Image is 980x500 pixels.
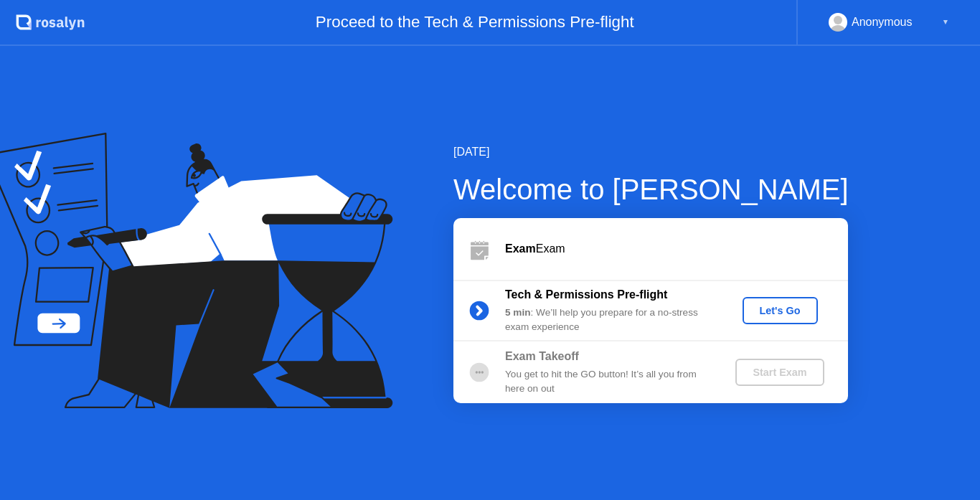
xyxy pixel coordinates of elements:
[743,297,818,324] button: Let's Go
[453,143,849,161] div: [DATE]
[505,307,531,318] b: 5 min
[735,359,824,386] button: Start Exam
[505,240,848,258] div: Exam
[852,13,913,32] div: Anonymous
[505,306,712,335] div: : We’ll help you prepare for a no-stress exam experience
[453,168,849,211] div: Welcome to [PERSON_NAME]
[505,350,579,362] b: Exam Takeoff
[505,367,712,397] div: You get to hit the GO button! It’s all you from here on out
[741,367,818,378] div: Start Exam
[505,242,536,255] b: Exam
[942,13,949,32] div: ▼
[505,288,667,301] b: Tech & Permissions Pre-flight
[748,305,812,316] div: Let's Go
